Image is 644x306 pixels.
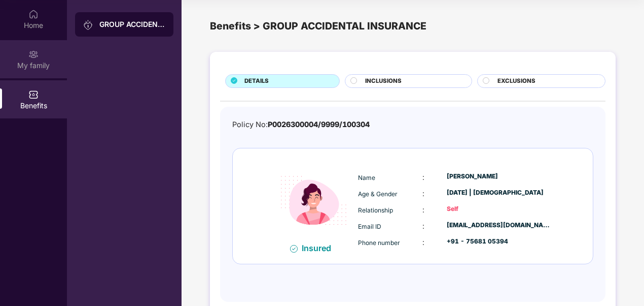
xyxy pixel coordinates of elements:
span: Age & Gender [358,190,398,198]
span: : [422,173,424,181]
div: Policy No: [232,119,370,131]
div: [DATE] | [DEMOGRAPHIC_DATA] [447,188,551,198]
span: : [422,222,424,230]
div: [PERSON_NAME] [447,172,551,181]
div: Self [447,204,551,214]
span: P0026300004/9999/100304 [268,120,370,129]
span: EXCLUSIONS [497,77,535,86]
img: svg+xml;base64,PHN2ZyB3aWR0aD0iMjAiIGhlaWdodD0iMjAiIHZpZXdCb3g9IjAgMCAyMCAyMCIgZmlsbD0ibm9uZSIgeG... [83,20,93,30]
span: : [422,238,424,247]
span: DETAILS [244,77,269,86]
span: : [422,205,424,214]
img: svg+xml;base64,PHN2ZyBpZD0iSG9tZSIgeG1sbnM9Imh0dHA6Ly93d3cudzMub3JnLzIwMDAvc3ZnIiB3aWR0aD0iMjAiIG... [28,9,39,19]
span: INCLUSIONS [365,77,402,86]
div: +91 - 75681 05394 [447,237,551,247]
div: GROUP ACCIDENTAL INSURANCE [99,19,165,29]
span: : [422,189,424,198]
div: Insured [302,243,337,253]
img: svg+xml;base64,PHN2ZyB4bWxucz0iaHR0cDovL3d3dy53My5vcmcvMjAwMC9zdmciIHdpZHRoPSIxNiIgaGVpZ2h0PSIxNi... [290,245,298,253]
span: Email ID [358,223,381,230]
img: svg+xml;base64,PHN2ZyBpZD0iQmVuZWZpdHMiIHhtbG5zPSJodHRwOi8vd3d3LnczLm9yZy8yMDAwL3N2ZyIgd2lkdGg9Ij... [28,89,39,100]
span: Name [358,174,375,181]
div: Benefits > GROUP ACCIDENTAL INSURANCE [210,18,616,34]
img: svg+xml;base64,PHN2ZyB3aWR0aD0iMjAiIGhlaWdodD0iMjAiIHZpZXdCb3g9IjAgMCAyMCAyMCIgZmlsbD0ibm9uZSIgeG... [28,49,39,59]
span: Relationship [358,206,393,214]
div: [EMAIL_ADDRESS][DOMAIN_NAME] [447,221,551,230]
img: icon [272,159,355,242]
span: Phone number [358,239,400,247]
